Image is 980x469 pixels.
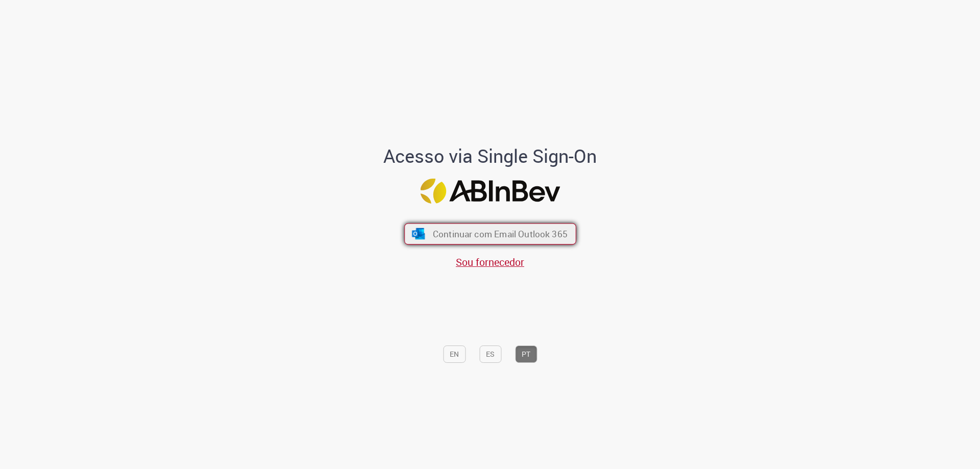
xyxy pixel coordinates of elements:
img: Logo ABInBev [420,179,560,204]
button: ícone Azure/Microsoft 360 Continuar com Email Outlook 365 [404,224,576,245]
button: ES [479,345,501,363]
h1: Acesso via Single Sign-On [349,146,632,166]
img: ícone Azure/Microsoft 360 [411,228,426,239]
button: PT [515,345,537,363]
span: Continuar com Email Outlook 365 [432,228,567,240]
a: Sou fornecedor [456,255,524,269]
button: EN [443,345,465,363]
